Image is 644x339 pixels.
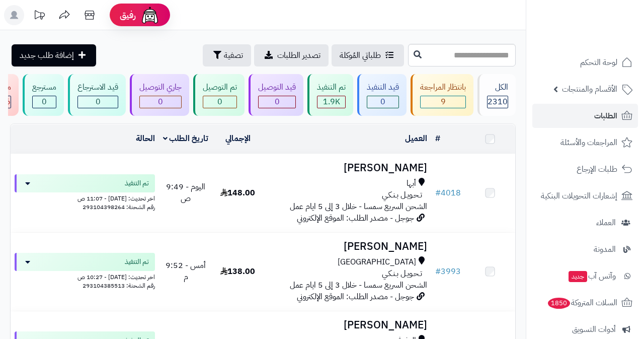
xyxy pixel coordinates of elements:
[275,96,280,108] span: 0
[532,291,638,315] a: السلات المتروكة1850
[421,96,465,108] div: 9
[382,189,422,201] span: تـحـويـل بـنـكـي
[332,44,404,66] a: طلباتي المُوكلة
[277,49,320,61] span: تصدير الطلبات
[596,216,616,230] span: العملاء
[77,82,118,93] div: قيد الاسترجاع
[139,82,182,93] div: جاري التوصيل
[441,96,446,108] span: 9
[569,271,587,282] span: جديد
[20,49,74,61] span: إضافة طلب جديد
[15,192,155,203] div: اخر تحديث: [DATE] - 11:07 ص
[572,322,616,336] span: أدوات التسويق
[297,291,414,303] span: جوجل - مصدر الطلب: الموقع الإلكتروني
[120,9,136,21] span: رفيق
[435,265,441,278] span: #
[83,281,155,290] span: رقم الشحنة: 293104385513
[203,44,251,66] button: تصفية
[355,74,409,116] a: قيد التنفيذ 0
[32,82,56,93] div: مسترجع
[78,96,118,108] div: 0
[594,242,616,256] span: المدونة
[267,162,427,174] h3: [PERSON_NAME]
[435,132,440,145] a: #
[435,187,461,199] a: #4018
[42,96,47,108] span: 0
[576,27,634,48] img: logo-2.png
[407,178,416,189] span: أبها
[220,187,255,199] span: 148.00
[297,212,414,224] span: جوجل - مصدر الطلب: الموقع الإلكتروني
[532,211,638,235] a: العملاء
[128,74,191,116] a: جاري التوصيل 0
[420,82,466,93] div: بانتظار المراجعة
[15,271,155,282] div: اخر تحديث: [DATE] - 10:27 ص
[163,132,209,145] a: تاريخ الطلب
[435,265,461,278] a: #3993
[33,96,56,108] div: 0
[136,132,155,145] a: الحالة
[580,55,617,70] span: لوحة التحكم
[532,50,638,75] a: لوحة التحكم
[562,82,617,96] span: الأقسام والمنتجات
[166,181,205,205] span: اليوم - 9:49 ص
[158,96,163,108] span: 0
[203,82,237,93] div: تم التوصيل
[367,96,398,108] div: 0
[267,319,427,331] h3: [PERSON_NAME]
[382,268,422,280] span: تـحـويـل بـنـكـي
[254,44,329,66] a: تصدير الطلبات
[203,96,236,108] div: 0
[96,96,101,108] span: 0
[140,96,181,108] div: 0
[140,5,160,25] img: ai-face.png
[323,96,340,108] span: 1.9K
[317,96,345,108] div: 1935
[532,237,638,261] a: المدونة
[547,296,617,310] span: السلات المتروكة
[577,162,617,176] span: طلبات الإرجاع
[560,135,617,150] span: المراجعات والأسئلة
[125,178,149,188] span: تم التنفيذ
[435,187,441,199] span: #
[290,279,427,291] span: الشحن السريع سمسا - خلال 3 إلى 5 ايام عمل
[338,256,416,268] span: [GEOGRAPHIC_DATA]
[21,74,66,116] a: مسترجع 0
[247,74,305,116] a: قيد التوصيل 0
[340,49,381,61] span: طلباتي المُوكلة
[487,82,508,93] div: الكل
[317,82,346,93] div: تم التنفيذ
[568,269,616,283] span: وآتس آب
[12,44,96,66] a: إضافة طلب جديد
[290,200,427,213] span: الشحن السريع سمسا - خلال 3 إلى 5 ايام عمل
[594,109,617,123] span: الطلبات
[488,96,508,108] span: 2310
[191,74,247,116] a: تم التوصيل 0
[258,82,296,93] div: قيد التوصيل
[532,184,638,208] a: إشعارات التحويلات البنكية
[225,132,251,145] a: الإجمالي
[166,259,206,283] span: أمس - 9:52 م
[532,104,638,128] a: الطلبات
[405,132,427,145] a: العميل
[532,130,638,155] a: المراجعات والأسئلة
[305,74,355,116] a: تم التنفيذ 1.9K
[475,74,518,116] a: الكل2310
[532,264,638,288] a: وآتس آبجديد
[541,189,617,203] span: إشعارات التحويلات البنكية
[217,96,222,108] span: 0
[259,96,295,108] div: 0
[380,96,385,108] span: 0
[83,202,155,212] span: رقم الشحنة: 293104398264
[532,157,638,181] a: طلبات الإرجاع
[27,5,52,28] a: تحديثات المنصة
[224,49,243,61] span: تصفية
[409,74,475,116] a: بانتظار المراجعة 9
[66,74,128,116] a: قيد الاسترجاع 0
[267,241,427,252] h3: [PERSON_NAME]
[367,82,399,93] div: قيد التنفيذ
[125,257,149,267] span: تم التنفيذ
[548,298,570,309] span: 1850
[220,265,255,278] span: 138.00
